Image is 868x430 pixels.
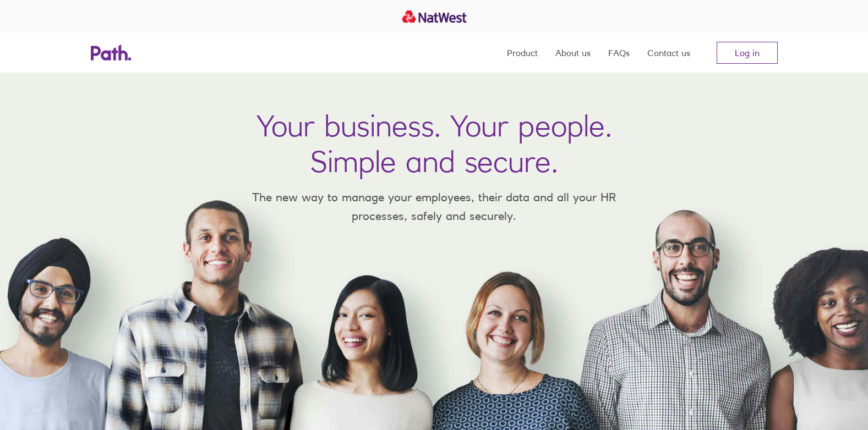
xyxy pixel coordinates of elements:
[717,42,778,64] a: Log in
[507,33,538,73] a: Product
[608,33,630,73] a: FAQs
[256,108,612,179] h1: Your business. Your people. Simple and secure.
[236,188,632,225] p: The new way to manage your employees, their data and all your HR processes, safely and securely.
[647,33,690,73] a: Contact us
[555,33,591,73] a: About us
